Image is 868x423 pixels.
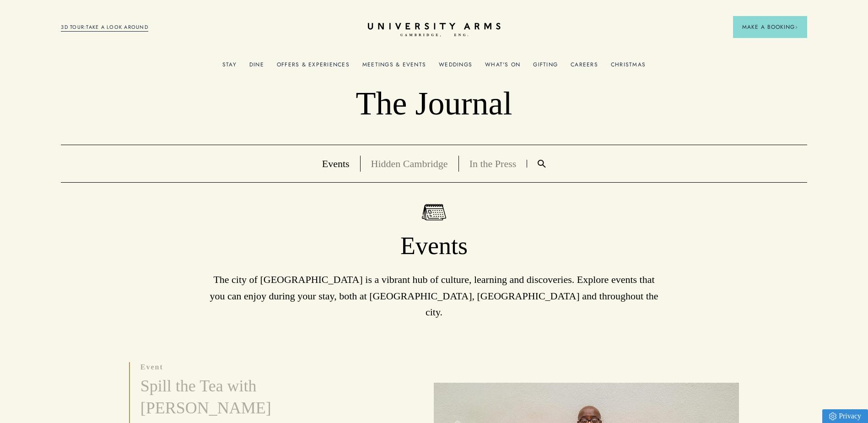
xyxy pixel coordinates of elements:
[61,231,807,261] h1: Events
[140,362,350,372] p: event
[742,23,798,31] span: Make a Booking
[422,204,446,221] img: Events
[439,61,472,73] a: Weddings
[533,61,558,73] a: Gifting
[222,61,237,73] a: Stay
[611,61,646,73] a: Christmas
[322,158,350,169] a: Events
[249,61,264,73] a: Dine
[829,412,836,420] img: Privacy
[822,409,868,423] a: Privacy
[61,23,148,32] a: 3D TOUR:TAKE A LOOK AROUND
[362,61,426,73] a: Meetings & Events
[527,160,556,168] a: Search
[571,61,598,73] a: Careers
[733,16,807,38] button: Make a BookingArrow icon
[205,271,663,320] p: The city of [GEOGRAPHIC_DATA] is a vibrant hub of culture, learning and discoveries. Explore even...
[538,160,546,168] img: Search
[485,61,520,73] a: What's On
[371,158,448,169] a: Hidden Cambridge
[469,158,517,169] a: In the Press
[140,375,350,419] h3: Spill the Tea with [PERSON_NAME]
[277,61,350,73] a: Offers & Experiences
[368,23,501,37] a: Home
[795,26,798,29] img: Arrow icon
[61,84,807,124] p: The Journal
